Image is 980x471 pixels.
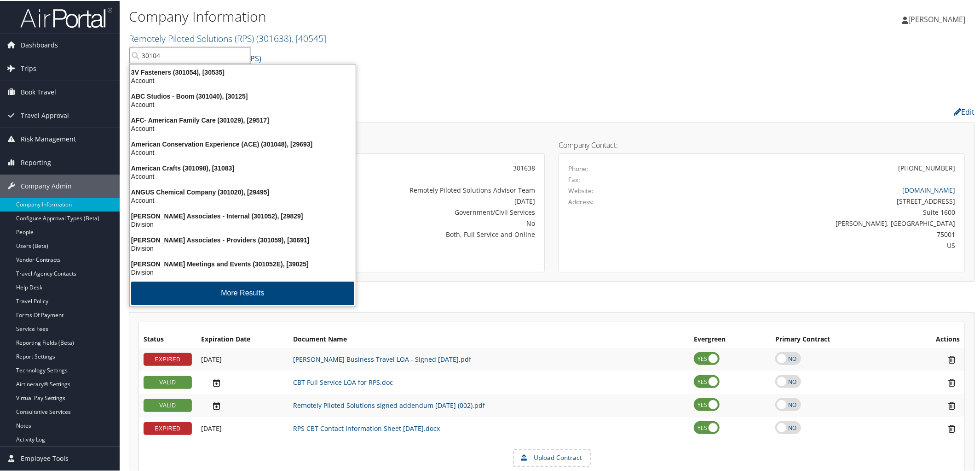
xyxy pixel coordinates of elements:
[201,423,222,432] span: [DATE]
[196,330,288,347] th: Expiration Date
[124,115,361,124] div: AFC- American Family Care (301029), [29517]
[256,31,291,44] span: ( 301638 )
[21,446,69,469] span: Employee Tools
[282,206,535,216] div: Government/Civil Services
[568,196,594,206] label: Address:
[129,46,250,63] input: Search Accounts
[124,187,361,195] div: ANGUS Chemical Company (301020), [29495]
[669,195,955,205] div: [STREET_ADDRESS]
[908,13,965,24] span: [PERSON_NAME]
[201,424,284,432] div: Add/Edit Date
[282,195,535,205] div: [DATE]
[689,330,771,347] th: Evergreen
[201,400,284,410] div: Add/Edit Date
[944,423,960,433] i: Remove Contract
[124,139,361,147] div: American Conservation Experience (ACE) (301048), [29693]
[124,76,361,84] div: Account
[124,124,361,132] div: Account
[669,229,955,238] div: 75001
[124,163,361,171] div: American Crafts (301098), [31083]
[124,67,361,76] div: 3V Fasteners (301054), [30535]
[20,6,112,28] img: airportal-logo.png
[293,400,485,409] a: Remotely Piloted Solutions signed addendum [DATE] (002).pdf
[124,100,361,108] div: Account
[124,259,361,267] div: [PERSON_NAME] Meetings and Events (301052E), [39025]
[282,184,535,194] div: Remotely Piloted Solutions Advisor Team
[898,162,955,172] div: [PHONE_NUMBER]
[288,330,689,347] th: Document Name
[139,330,196,347] th: Status
[293,423,440,432] a: RPS CBT Contact Information Sheet [DATE].docx
[902,185,955,194] a: [DOMAIN_NAME]
[514,449,590,465] label: Upload Contract
[293,354,471,363] a: [PERSON_NAME] Business Travel LOA - Signed [DATE].pdf
[568,174,580,183] label: Fax:
[771,330,898,347] th: Primary Contract
[568,185,594,194] label: Website:
[669,218,955,227] div: [PERSON_NAME], [GEOGRAPHIC_DATA]
[129,31,326,44] a: Remotely Piloted Solutions (RPS)
[124,147,361,156] div: Account
[21,33,58,56] span: Dashboards
[669,206,955,216] div: Suite 1600
[144,421,192,434] div: EXPIRED
[124,219,361,228] div: Division
[291,31,326,44] span: , [ 40545 ]
[124,171,361,180] div: Account
[21,80,56,103] span: Book Travel
[902,5,974,32] a: [PERSON_NAME]
[282,229,535,238] div: Both, Full Service and Online
[131,281,354,304] button: More Results
[21,174,72,197] span: Company Admin
[201,354,222,363] span: [DATE]
[144,375,192,388] div: VALID
[201,377,284,387] div: Add/Edit Date
[124,243,361,252] div: Division
[944,400,960,410] i: Remove Contract
[124,235,361,243] div: [PERSON_NAME] Associates - Providers (301059), [30691]
[129,292,974,308] h2: Contracts:
[129,103,688,118] h2: Company Profile:
[21,127,76,150] span: Risk Management
[898,330,964,347] th: Actions
[21,56,36,79] span: Trips
[669,240,955,249] div: US
[129,6,692,25] h1: Company Information
[282,162,535,172] div: 301638
[944,354,960,364] i: Remove Contract
[21,103,69,126] span: Travel Approval
[124,91,361,100] div: ABC Studios - Boom (301040), [30125]
[144,352,192,365] div: EXPIRED
[944,377,960,387] i: Remove Contract
[201,354,284,363] div: Add/Edit Date
[559,141,965,148] h4: Company Contact:
[124,211,361,219] div: [PERSON_NAME] Associates - Internal (301052), [29829]
[954,106,974,116] a: Edit
[124,195,361,204] div: Account
[124,267,361,276] div: Division
[293,377,393,386] a: CBT Full Service LOA for RPS.doc
[144,398,192,411] div: VALID
[282,218,535,227] div: No
[21,150,51,173] span: Reporting
[568,163,588,172] label: Phone:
